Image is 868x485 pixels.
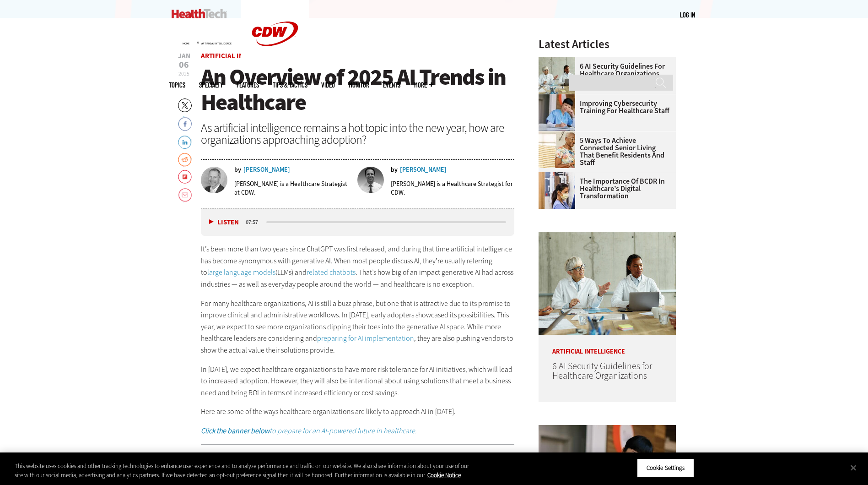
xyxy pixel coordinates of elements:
a: [PERSON_NAME] [400,167,447,173]
a: Events [383,82,400,88]
img: Doctors meeting in the office [539,57,575,94]
img: Doctors reviewing tablet [539,172,575,209]
img: Doctors meeting in the office [539,232,676,335]
p: In [DATE], we expect healthcare organizations to have more risk tolerance for AI initiatives, whi... [201,364,515,399]
img: Networking Solutions for Senior Living [539,131,575,168]
span: More [414,82,433,88]
a: Doctors reviewing tablet [539,172,580,180]
strong: Click the banner below [201,426,270,436]
a: Features [237,82,259,88]
a: Tips & Tactics [273,82,307,88]
span: by [391,167,398,173]
a: The Importance of BCDR in Healthcare’s Digital Transformation [539,178,670,200]
button: Close [843,458,863,478]
a: Click the banner belowto prepare for an AI-powered future in healthcare. [201,426,417,436]
a: [PERSON_NAME] [243,167,290,173]
img: Home [172,9,227,18]
p: [PERSON_NAME] is a Healthcare Strategist for CDW. [391,180,514,197]
button: Listen [209,219,239,226]
div: duration [244,218,265,226]
span: Topics [169,82,185,88]
img: nurse studying on computer [539,94,575,131]
p: It’s been more than two years since ChatGPT was first released, and during that time artificial i... [201,243,515,290]
a: Improving Cybersecurity Training for Healthcare Staff [539,100,670,114]
img: Lee Pierce [357,167,384,193]
img: Benjamin Sokolow [201,167,227,193]
a: Networking Solutions for Senior Living [539,131,580,139]
a: Log in [680,11,695,19]
a: large language models [207,267,275,277]
a: nurse studying on computer [539,94,580,102]
p: For many healthcare organizations, AI is still a buzz phrase, but one that is attractive due to i... [201,298,515,356]
div: media player [201,208,515,236]
a: related chatbots [307,267,356,277]
a: MonITor [349,82,369,88]
p: Artificial Intelligence [539,335,676,355]
div: User menu [680,10,695,20]
em: to prepare for an AI-powered future in healthcare. [201,426,417,436]
div: This website uses cookies and other tracking technologies to enhance user experience and to analy... [15,462,477,480]
a: Video [321,82,335,88]
a: More information about your privacy [427,471,461,479]
span: by [234,167,241,173]
span: Specialty [199,82,223,88]
div: As artificial intelligence remains a hot topic into the new year, how are organizations approachi... [201,122,515,146]
p: [PERSON_NAME] is a Healthcare Strategist at CDW. [234,180,351,197]
a: 6 AI Security Guidelines for Healthcare Organizations [552,360,652,382]
a: preparing for AI implementation [317,333,414,343]
p: Here are some of the ways healthcare organizations are likely to approach AI in [DATE]. [201,406,515,418]
a: 5 Ways to Achieve Connected Senior Living That Benefit Residents and Staff [539,137,670,166]
a: CDW [241,60,309,70]
button: Cookie Settings [637,458,694,478]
